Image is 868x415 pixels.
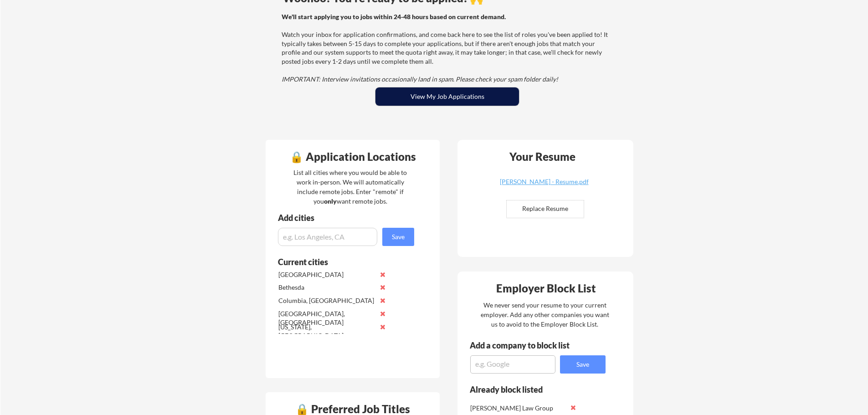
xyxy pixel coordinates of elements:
div: Add cities [278,214,416,222]
div: Bethesda [278,283,375,292]
button: Save [560,355,606,374]
a: [PERSON_NAME] - Resume.pdf [490,179,598,193]
button: Save [382,228,414,246]
div: Employer Block List [461,283,631,294]
em: IMPORTANT: Interview invitations occasionally land in spam. Please check your spam folder daily! [282,75,558,83]
div: [GEOGRAPHIC_DATA], [GEOGRAPHIC_DATA] [278,309,375,327]
button: View My Job Applications [375,87,519,106]
div: [US_STATE], [GEOGRAPHIC_DATA] [278,323,375,340]
div: 🔒 Application Locations [268,151,437,162]
div: Already block listed [470,385,593,394]
div: List all cities where you would be able to work in-person. We will automatically include remote j... [288,168,413,206]
strong: We'll start applying you to jobs within 24-48 hours based on current demand. [282,13,506,20]
div: Your Resume [497,151,587,162]
div: We never send your resume to your current employer. Add any other companies you want us to avoid ... [480,300,610,329]
div: Add a company to block list [470,341,584,349]
div: [GEOGRAPHIC_DATA] [278,270,375,279]
div: 🔒 Preferred Job Titles [268,404,437,415]
input: e.g. Los Angeles, CA [278,228,377,246]
div: Columbia, [GEOGRAPHIC_DATA] [278,296,375,305]
div: [PERSON_NAME] - Resume.pdf [490,179,598,185]
strong: only [324,197,337,205]
div: Current cities [278,258,404,266]
div: Watch your inbox for application confirmations, and come back here to see the list of roles you'v... [282,12,610,84]
div: [PERSON_NAME] Law Group [470,404,566,413]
